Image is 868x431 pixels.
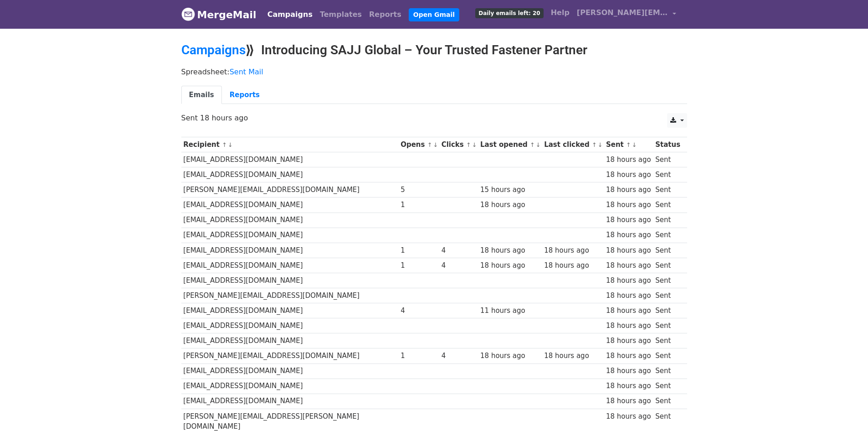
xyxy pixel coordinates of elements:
div: 18 hours ago [544,351,601,361]
a: ↑ [466,141,471,148]
a: Daily emails left: 20 [472,4,547,22]
div: 18 hours ago [606,366,651,376]
a: MergeMail [181,5,257,24]
div: 1 [401,200,437,210]
div: 18 hours ago [606,291,651,301]
div: 1 [401,245,437,256]
a: Reports [222,86,267,104]
a: Open Gmail [409,8,459,21]
div: 5 [401,185,437,195]
th: Sent [604,137,653,152]
a: Campaigns [264,5,316,24]
a: Reports [365,5,405,24]
h2: ⟫ Introducing SAJJ Global – Your Trusted Fastener Partner [181,42,687,58]
span: [PERSON_NAME][EMAIL_ADDRESS][DOMAIN_NAME] [577,7,668,18]
td: Sent [653,318,682,333]
th: Clicks [439,137,478,152]
img: MergeMail logo [181,7,195,21]
div: 18 hours ago [606,155,651,165]
div: 4 [442,245,476,256]
a: ↓ [433,141,438,148]
td: [EMAIL_ADDRESS][DOMAIN_NAME] [181,318,399,333]
a: Templates [316,5,365,24]
td: Sent [653,182,682,197]
td: [EMAIL_ADDRESS][DOMAIN_NAME] [181,333,399,348]
div: 4 [442,260,476,271]
td: Sent [653,379,682,394]
th: Opens [398,137,439,152]
div: 18 hours ago [606,185,651,195]
a: Help [547,4,573,22]
div: 1 [401,260,437,271]
th: Recipient [181,137,399,152]
td: Sent [653,363,682,379]
td: Sent [653,333,682,348]
p: Sent 18 hours ago [181,113,687,123]
div: 18 hours ago [606,275,651,286]
div: 18 hours ago [480,351,539,361]
div: 18 hours ago [606,215,651,225]
td: [EMAIL_ADDRESS][DOMAIN_NAME] [181,197,399,213]
th: Last clicked [542,137,604,152]
a: ↑ [222,141,227,148]
td: [EMAIL_ADDRESS][DOMAIN_NAME] [181,243,399,258]
a: ↓ [598,141,603,148]
td: Sent [653,303,682,318]
div: 4 [442,351,476,361]
a: ↓ [228,141,233,148]
span: Daily emails left: 20 [475,8,543,18]
a: ↓ [632,141,637,148]
a: ↑ [530,141,535,148]
a: Emails [181,86,222,104]
div: 1 [401,351,437,361]
a: ↑ [427,141,432,148]
div: 18 hours ago [480,200,539,210]
div: 18 hours ago [606,396,651,406]
div: 18 hours ago [606,306,651,316]
td: [PERSON_NAME][EMAIL_ADDRESS][DOMAIN_NAME] [181,182,399,197]
td: [EMAIL_ADDRESS][DOMAIN_NAME] [181,167,399,182]
div: 11 hours ago [480,306,539,316]
td: Sent [653,152,682,167]
td: [PERSON_NAME][EMAIL_ADDRESS][DOMAIN_NAME] [181,288,399,303]
div: 18 hours ago [606,321,651,331]
a: ↓ [472,141,477,148]
td: [EMAIL_ADDRESS][DOMAIN_NAME] [181,303,399,318]
p: Spreadsheet: [181,67,687,77]
td: Sent [653,197,682,213]
a: Sent Mail [230,68,263,76]
td: [EMAIL_ADDRESS][DOMAIN_NAME] [181,394,399,409]
a: [PERSON_NAME][EMAIL_ADDRESS][DOMAIN_NAME] [573,4,680,25]
td: Sent [653,273,682,288]
div: 18 hours ago [606,170,651,180]
a: ↑ [626,141,631,148]
div: 18 hours ago [606,336,651,346]
td: [EMAIL_ADDRESS][DOMAIN_NAME] [181,258,399,273]
td: [PERSON_NAME][EMAIL_ADDRESS][DOMAIN_NAME] [181,348,399,363]
div: 18 hours ago [606,230,651,240]
td: Sent [653,258,682,273]
div: 18 hours ago [544,260,601,271]
th: Status [653,137,682,152]
div: 18 hours ago [606,381,651,391]
a: Campaigns [181,42,246,57]
td: [EMAIL_ADDRESS][DOMAIN_NAME] [181,213,399,228]
th: Last opened [478,137,542,152]
div: 18 hours ago [544,245,601,256]
td: Sent [653,288,682,303]
td: [EMAIL_ADDRESS][DOMAIN_NAME] [181,228,399,243]
td: [EMAIL_ADDRESS][DOMAIN_NAME] [181,152,399,167]
td: Sent [653,228,682,243]
div: 18 hours ago [480,245,539,256]
div: 15 hours ago [480,185,539,195]
a: ↓ [536,141,541,148]
div: 18 hours ago [480,260,539,271]
div: 4 [401,306,437,316]
td: [EMAIL_ADDRESS][DOMAIN_NAME] [181,273,399,288]
a: ↑ [592,141,597,148]
td: [EMAIL_ADDRESS][DOMAIN_NAME] [181,379,399,394]
div: 18 hours ago [606,351,651,361]
td: Sent [653,394,682,409]
td: Sent [653,348,682,363]
td: Sent [653,243,682,258]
